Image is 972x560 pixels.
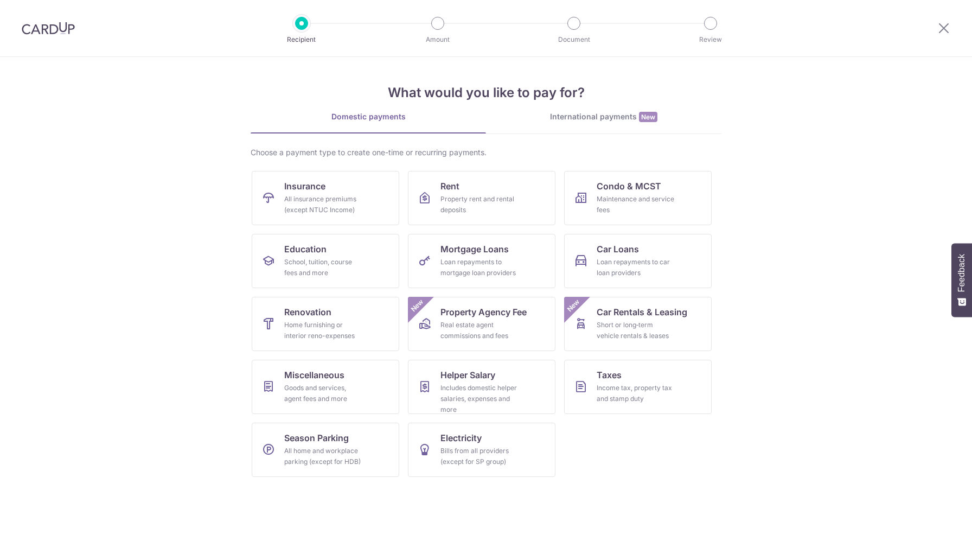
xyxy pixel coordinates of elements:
span: New [565,297,583,315]
a: MiscellaneousGoods and services, agent fees and more [252,360,399,414]
div: Maintenance and service fees [597,194,675,215]
span: Renovation [284,306,331,319]
span: Electricity [440,431,482,444]
div: Real estate agent commissions and fees [440,320,519,341]
a: Car LoansLoan repayments to car loan providers [564,234,712,288]
div: Choose a payment type to create one-time or recurring payments. [251,147,721,158]
span: Insurance [284,180,325,193]
div: Loan repayments to mortgage loan providers [440,257,519,278]
span: Rent [440,180,459,193]
span: New [408,297,426,315]
div: Income tax, property tax and stamp duty [597,383,675,404]
span: Mortgage Loans [440,243,509,256]
div: International payments [486,111,721,123]
div: Goods and services, agent fees and more [284,383,362,404]
span: Car Loans [597,243,639,256]
button: Feedback - Show survey [951,243,972,317]
iframe: Opens a widget where you can find more information [902,527,961,555]
span: Education [284,243,327,256]
span: Taxes [597,368,622,381]
h4: What would you like to pay for? [251,83,721,103]
div: Property rent and rental deposits [440,194,519,215]
a: ElectricityBills from all providers (except for SP group) [408,423,555,477]
div: Includes domestic helper salaries, expenses and more [440,383,519,415]
div: Home furnishing or interior reno-expenses [284,320,362,341]
p: Recipient [261,34,342,45]
a: RenovationHome furnishing or interior reno-expenses [252,297,399,351]
a: RentProperty rent and rental deposits [408,171,555,225]
div: All home and workplace parking (except for HDB) [284,446,362,467]
img: CardUp [22,22,75,35]
div: Loan repayments to car loan providers [597,257,675,278]
a: TaxesIncome tax, property tax and stamp duty [564,360,712,414]
a: Mortgage LoansLoan repayments to mortgage loan providers [408,234,555,288]
span: Helper Salary [440,368,495,381]
span: New [639,112,657,122]
span: Condo & MCST [597,180,661,193]
a: InsuranceAll insurance premiums (except NTUC Income) [252,171,399,225]
span: Car Rentals & Leasing [597,306,687,319]
div: Short or long‑term vehicle rentals & leases [597,320,675,341]
a: EducationSchool, tuition, course fees and more [252,234,399,288]
a: Helper SalaryIncludes domestic helper salaries, expenses and more [408,360,555,414]
div: All insurance premiums (except NTUC Income) [284,194,362,215]
a: Property Agency FeeReal estate agent commissions and feesNew [408,297,555,351]
div: School, tuition, course fees and more [284,257,362,278]
span: Property Agency Fee [440,306,527,319]
a: Condo & MCSTMaintenance and service fees [564,171,712,225]
p: Review [670,34,751,45]
p: Amount [398,34,478,45]
span: Season Parking [284,431,349,444]
a: Car Rentals & LeasingShort or long‑term vehicle rentals & leasesNew [564,297,712,351]
span: Miscellaneous [284,368,344,381]
span: Feedback [957,254,967,292]
p: Document [534,34,614,45]
div: Bills from all providers (except for SP group) [440,446,519,467]
div: Domestic payments [251,111,486,122]
a: Season ParkingAll home and workplace parking (except for HDB) [252,423,399,477]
